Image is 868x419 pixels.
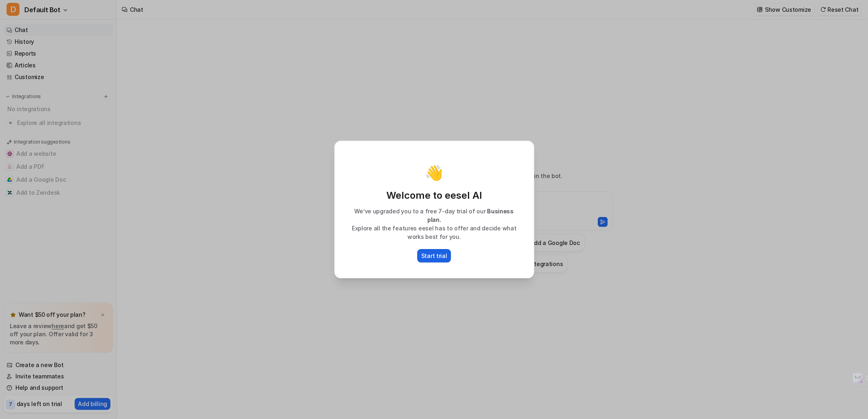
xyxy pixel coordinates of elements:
p: Welcome to eesel AI [344,189,525,202]
p: We’ve upgraded you to a free 7-day trial of our [344,207,525,224]
button: Start trial [417,249,451,262]
p: Explore all the features eesel has to offer and decide what works best for you. [344,224,525,241]
p: Start trial [421,251,447,260]
p: 👋 [425,165,443,181]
